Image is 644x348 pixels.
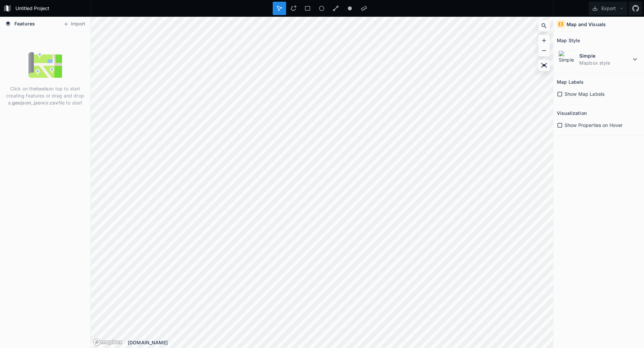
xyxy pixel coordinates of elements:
[558,51,576,68] img: Simple
[589,2,627,15] button: Export
[11,100,31,106] strong: .geojson
[565,122,623,129] span: Show Properties on Hover
[5,85,85,106] p: Click on the on top to start creating features or drag and drop a , or file to start
[557,77,584,87] h2: Map Labels
[49,100,58,106] strong: .csv
[567,21,606,28] h4: Map and Visuals
[93,338,122,346] a: Mapbox logo
[579,52,631,59] dt: Simple
[29,48,62,82] img: empty
[36,86,48,91] strong: tools
[33,100,44,106] strong: .json
[557,108,587,118] h2: Visualization
[128,339,553,346] div: [DOMAIN_NAME]
[565,90,604,97] span: Show Map Labels
[579,59,631,66] dd: Mapbox style
[14,20,35,27] span: Features
[557,35,580,46] h2: Map Style
[60,19,89,29] button: Import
